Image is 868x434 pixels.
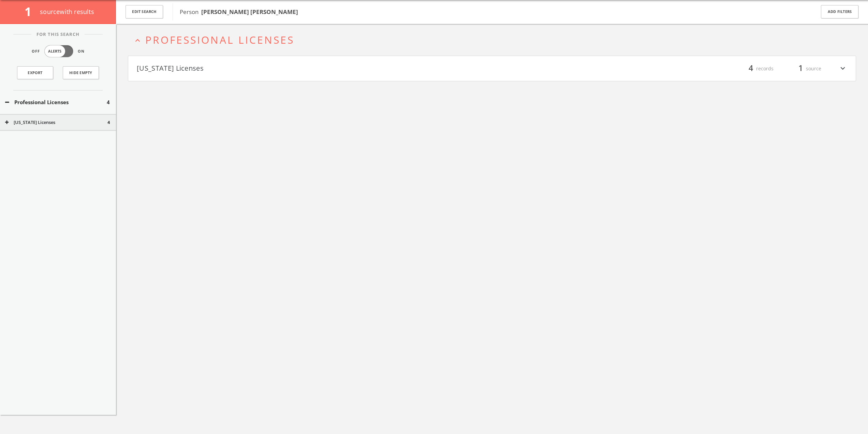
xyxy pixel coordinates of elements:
button: [US_STATE] Licenses [137,63,492,74]
div: records [733,63,774,74]
span: 4 [107,98,110,106]
div: source [780,63,821,74]
span: For This Search [31,31,85,38]
span: On [78,48,85,54]
b: [PERSON_NAME] [PERSON_NAME] [201,8,298,16]
i: expand_more [838,63,847,74]
i: expand_less [133,36,142,45]
button: Add Filters [821,5,858,18]
button: [US_STATE] Licenses [5,119,107,126]
button: Edit Search [126,5,163,18]
span: 1 [795,62,806,74]
span: 1 [25,3,37,19]
span: 4 [746,62,756,74]
span: source with results [40,8,94,16]
button: Professional Licenses [5,98,107,106]
span: Off [32,48,40,54]
span: Professional Licenses [145,33,294,47]
button: Hide Empty [63,66,99,79]
a: Export [17,66,53,79]
span: 4 [107,119,110,126]
span: Person [180,8,298,16]
button: expand_lessProfessional Licenses [133,34,856,45]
